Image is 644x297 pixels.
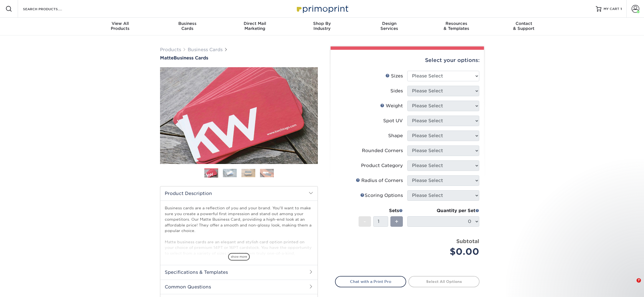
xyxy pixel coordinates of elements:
div: Industry [288,21,356,31]
a: Products [160,47,181,52]
span: Shop By [288,21,356,26]
a: BusinessCards [154,18,221,35]
h2: Product Description [160,186,318,200]
div: Cards [154,21,221,31]
img: Business Cards 01 [204,166,218,180]
div: Sides [390,88,403,94]
span: Business [154,21,221,26]
div: Sizes [385,73,403,79]
a: MatteBusiness Cards [160,55,318,61]
div: Radius of Corners [356,177,403,184]
h1: Business Cards [160,55,318,61]
div: $0.00 [411,245,479,258]
div: Services [356,21,423,31]
a: DesignServices [356,18,423,35]
a: View AllProducts [87,18,154,35]
div: Shape [388,132,403,139]
span: Contact [490,21,557,26]
a: Business Cards [188,47,223,52]
h2: Common Questions [160,280,318,294]
strong: Subtotal [456,238,479,244]
a: Chat with a Print Pro [335,276,406,287]
a: Resources& Templates [423,18,490,35]
img: Business Cards 03 [241,169,255,177]
div: Spot UV [383,118,403,124]
a: Shop ByIndustry [288,18,356,35]
span: + [395,217,398,226]
p: Business cards are a reflection of you and your brand. You'll want to make sure you create a powe... [165,205,313,284]
div: Products [87,21,154,31]
iframe: Intercom live chat [625,278,638,291]
iframe: Google Customer Reviews [1,280,47,295]
h2: Specifications & Templates [160,265,318,279]
div: Sets [359,207,403,214]
a: Select All Options [408,276,480,287]
div: Weight [380,103,403,109]
input: SEARCH PRODUCTS..... [22,6,76,12]
a: Direct MailMarketing [221,18,288,35]
div: Marketing [221,21,288,31]
div: Select your options: [335,50,480,71]
span: 7 [637,278,641,283]
div: Quantity per Set [407,207,479,214]
span: - [364,217,366,226]
span: View All [87,21,154,26]
span: 1 [620,7,622,11]
div: & Support [490,21,557,31]
div: Scoring Options [360,192,403,199]
img: Business Cards 02 [223,169,237,177]
span: MY CART [604,7,619,11]
span: Resources [423,21,490,26]
img: Business Cards 04 [260,169,274,177]
img: Primoprint [294,3,350,15]
div: Rounded Corners [362,147,403,154]
div: Product Category [361,162,403,169]
a: Contact& Support [490,18,557,35]
span: Direct Mail [221,21,288,26]
img: Matte 01 [160,37,318,194]
span: Design [356,21,423,26]
div: & Templates [423,21,490,31]
span: Matte [160,55,174,61]
span: show more [228,253,250,260]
